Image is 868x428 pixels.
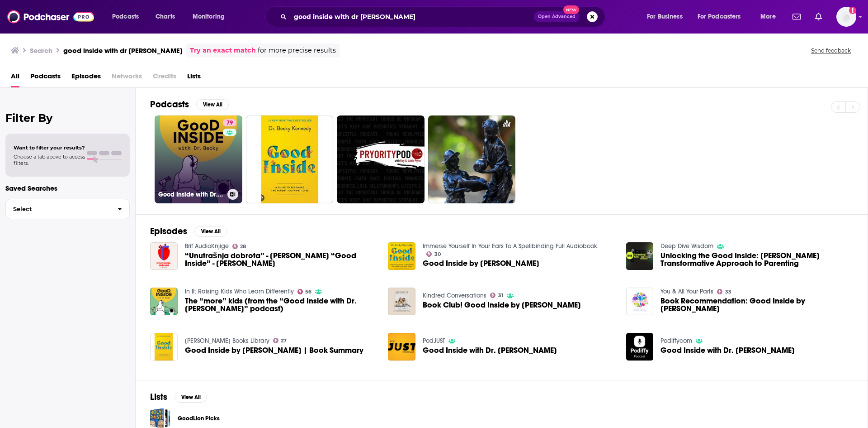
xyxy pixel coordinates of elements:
input: Search podcasts, credits, & more... [290,10,534,24]
span: For Business [647,10,683,23]
span: 56 [305,290,311,294]
span: Select [6,206,110,212]
a: Kindred Conversations [423,292,486,299]
a: 28 [232,244,246,249]
span: Unlocking the Good Inside: [PERSON_NAME] Transformative Approach to Parenting [660,252,853,267]
a: 33 [717,289,731,294]
a: Charts [150,10,180,24]
a: Unlocking the Good Inside: Dr. Becky Kennedy's Transformative Approach to Parenting [660,252,853,267]
span: Open Advanced [538,14,576,19]
button: View All [194,226,227,237]
a: ListsView All [150,391,207,403]
img: Good Inside with Dr. Becky [626,333,654,361]
button: View All [175,392,207,403]
a: Deep Dive Wisdom [660,242,713,250]
img: Unlocking the Good Inside: Dr. Becky Kennedy's Transformative Approach to Parenting [626,242,654,270]
h3: Good Inside with Dr. [PERSON_NAME] [158,191,224,198]
h2: Podcasts [150,99,189,110]
a: 79Good Inside with Dr. [PERSON_NAME] [155,115,242,203]
a: The “more” kids (from the “Good Inside with Dr. Becky” podcast) [185,297,377,313]
button: open menu [186,10,236,24]
button: open menu [641,10,694,24]
a: Good Inside with Dr. Becky [423,346,557,354]
span: More [760,10,776,23]
button: Send feedback [808,47,854,54]
span: 31 [498,293,503,298]
button: Show profile menu [836,7,856,27]
img: Good Inside by Dr Becky Kennedy [388,242,415,270]
h2: Filter By [5,111,130,125]
a: 27 [273,338,287,343]
a: Podiffycom [660,337,692,345]
span: Good Inside by [PERSON_NAME] [423,260,539,267]
a: The “more” kids (from the “Good Inside with Dr. Becky” podcast) [150,288,178,315]
span: Book Club! Good Inside by [PERSON_NAME] [423,301,581,309]
a: You & All Your Parts [660,288,713,295]
img: Book Club! Good Inside by Dr. Becky Kennedy [388,288,415,315]
p: Saved Searches [5,184,130,192]
a: 30 [426,251,441,257]
a: “Unutrašnja dobrota” - Dr Beki Kenedi “Good Inside” - Dr Becky Kennedy [185,252,377,267]
button: open menu [754,10,787,24]
a: GoodLion Picks [178,414,220,423]
span: 27 [281,339,287,343]
span: The “more” kids (from the “Good Inside with Dr. [PERSON_NAME]” podcast) [185,297,377,313]
a: Brif AudioKnjige [185,242,229,250]
a: Lists [187,69,201,87]
h3: Search [30,46,52,55]
a: Book Recommendation: Good Inside by Dr. Becky Kennedy [660,297,853,313]
a: Book Club! Good Inside by Dr. Becky Kennedy [423,301,581,309]
span: 28 [240,245,246,249]
span: Charts [156,10,175,23]
span: 30 [434,252,441,256]
span: Networks [112,69,142,87]
a: In It: Raising Kids Who Learn Differently [185,288,294,295]
span: Good Inside with Dr. [PERSON_NAME] [423,346,557,354]
a: Good Inside by Dr Becky Kennedy [423,260,539,267]
h2: Lists [150,391,167,403]
a: Episodes [71,69,101,87]
a: Immerse Yourself In Your Ears To A Spellbinding Full Audiobook. [423,242,599,250]
a: Show notifications dropdown [811,9,826,24]
a: PodcastsView All [150,99,229,110]
a: Good Inside with Dr. Becky [388,333,415,361]
button: View All [196,99,229,110]
h3: good inside with dr [PERSON_NAME] [63,46,183,55]
span: Logged in as alisontucker [836,7,856,27]
a: 56 [297,289,312,294]
span: 79 [226,119,233,128]
img: Good Inside by Dr. Becky Kennedy | Book Summary [150,333,178,361]
span: For Podcasters [698,10,741,23]
button: open menu [106,10,151,24]
a: Good Inside with Dr. Becky [660,346,795,354]
span: “Unutrašnja dobrota” - [PERSON_NAME] “Good Inside” - [PERSON_NAME] [185,252,377,267]
span: Choose a tab above to access filters. [14,154,85,166]
a: “Unutrašnja dobrota” - Dr Beki Kenedi “Good Inside” - Dr Becky Kennedy [150,242,178,270]
a: 31 [490,293,503,298]
a: 79 [223,119,236,126]
span: Good Inside with Dr. [PERSON_NAME] [660,346,795,354]
a: PodJUST [423,337,445,345]
a: Ramis Books Library [185,337,269,345]
a: Podcasts [30,69,61,87]
a: EpisodesView All [150,226,227,237]
img: Podchaser - Follow, Share and Rate Podcasts [7,8,94,25]
span: 33 [725,290,731,294]
a: Show notifications dropdown [789,9,804,24]
span: Want to filter your results? [14,144,85,151]
button: Select [5,199,130,219]
span: Good Inside by [PERSON_NAME] | Book Summary [185,346,363,354]
span: New [563,5,580,14]
span: Book Recommendation: Good Inside by [PERSON_NAME] [660,297,853,313]
h2: Episodes [150,226,187,237]
a: All [11,69,19,87]
span: Credits [153,69,176,87]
